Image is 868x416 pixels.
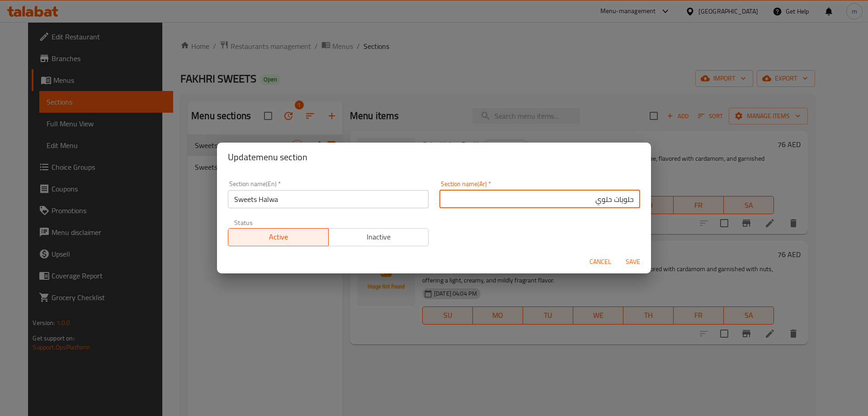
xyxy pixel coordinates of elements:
[228,228,329,246] button: Active
[332,230,425,244] span: Inactive
[590,256,611,268] span: Cancel
[228,190,429,208] input: Please enter section name(en)
[439,190,640,208] input: Please enter section name(ar)
[618,253,647,270] button: Save
[232,230,325,244] span: Active
[228,150,640,164] h2: Update menu section
[622,256,644,268] span: Save
[586,253,615,270] button: Cancel
[328,228,429,246] button: Inactive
